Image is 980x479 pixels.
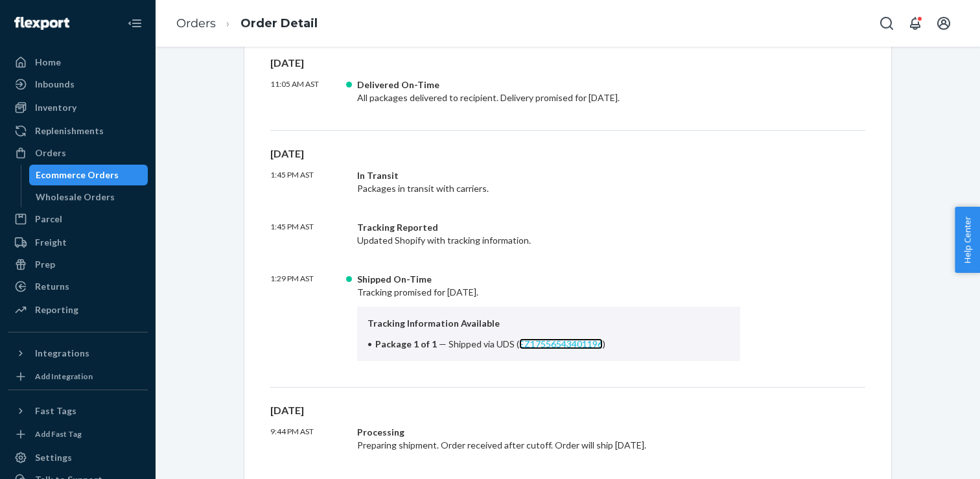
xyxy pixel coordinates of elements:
a: Order Detail [240,16,318,30]
a: Add Integration [8,369,148,384]
div: Settings [35,451,72,464]
button: Open Search Box [874,10,900,36]
span: Shipped via UDS ( ) [449,338,605,349]
button: Close Navigation [122,10,148,36]
p: [DATE] [270,403,865,418]
a: Home [8,52,148,73]
div: Add Fast Tag [35,428,82,439]
a: Returns [8,276,148,297]
div: Inbounds [35,78,75,91]
a: Inbounds [8,74,148,95]
div: Prep [35,258,55,271]
a: Parcel [8,209,148,229]
div: Integrations [35,347,89,360]
div: Ecommerce Orders [36,169,119,181]
img: Flexport logo [14,17,69,30]
div: Freight [35,236,67,249]
div: Home [35,56,61,69]
div: Inventory [35,101,76,114]
div: Orders [35,146,66,159]
div: Reporting [35,303,78,316]
div: Returns [35,280,69,293]
a: Inventory [8,97,148,118]
a: Settings [8,447,148,468]
a: Replenishments [8,121,148,141]
a: Prep [8,254,148,275]
a: Freight [8,232,148,253]
p: 11:05 AM AST [270,78,347,104]
a: Wholesale Orders [29,187,148,207]
div: In Transit [357,169,740,182]
div: Shipped On-Time [357,273,740,286]
p: [DATE] [270,146,865,161]
p: [DATE] [270,56,865,71]
button: Open notifications [902,10,928,36]
div: Delivered On-Time [357,78,740,91]
div: Fast Tags [35,404,76,417]
button: Fast Tags [8,401,148,421]
a: Ecommerce Orders [29,165,148,185]
button: Open account menu [931,10,957,36]
div: Parcel [35,213,62,226]
div: Processing [357,426,740,439]
div: Packages in transit with carriers. [357,169,740,195]
div: Wholesale Orders [36,191,115,204]
p: 9:44 PM AST [270,426,347,452]
a: Reporting [8,299,148,320]
a: Orders [176,16,216,30]
div: Preparing shipment. Order received after cutoff. Order will ship [DATE]. [357,426,740,452]
ol: breadcrumbs [166,5,328,43]
p: Tracking Information Available [367,317,730,330]
p: 1:45 PM AST [270,169,347,195]
button: Help Center [955,207,980,273]
a: Orders [8,143,148,163]
a: EZ17556543401196 [519,338,603,349]
p: 1:29 PM AST [270,273,347,361]
p: 1:45 PM AST [270,221,347,247]
a: Add Fast Tag [8,426,148,442]
button: Integrations [8,343,148,364]
div: Tracking Reported [357,221,740,234]
div: Tracking promised for [DATE]. [357,273,740,361]
div: Replenishments [35,124,104,137]
div: Add Integration [35,371,93,382]
div: All packages delivered to recipient. Delivery promised for [DATE]. [357,78,740,104]
span: Package 1 of 1 [375,338,437,349]
div: Updated Shopify with tracking information. [357,221,740,247]
span: — [439,338,447,349]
